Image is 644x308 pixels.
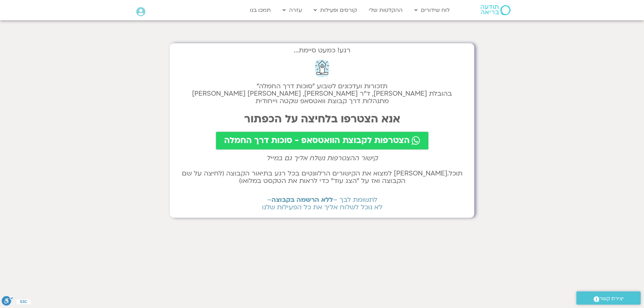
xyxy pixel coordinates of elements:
[176,170,468,185] h2: תוכל.[PERSON_NAME] למצוא את הקישורים הרלוונטים בכל רגע בתיאור הקבוצה (לחיצה על שם הקבוצה ואז על ״...
[176,196,468,211] h2: לתשומת לבך – – לא נוכל לשלוח אליך את כל הפעילות שלנו
[576,291,641,305] a: יצירת קשר
[271,195,333,204] b: ללא הרשמה בקבוצה
[279,4,305,17] a: עזרה
[176,82,468,105] h2: תזכורות ועדכונים לשבוע "סוכות דרך החמלה" בהובלת [PERSON_NAME], ד״ר [PERSON_NAME], [PERSON_NAME] [...
[176,50,468,51] h2: רגע! כמעט סיימת...
[599,294,624,303] span: יצירת קשר
[176,113,468,125] h2: אנא הצטרפו בלחיצה על הכפתור
[481,5,510,15] img: תודעה בריאה
[365,4,406,17] a: ההקלטות שלי
[411,4,453,17] a: לוח שידורים
[310,4,360,17] a: קורסים ופעילות
[246,4,274,17] a: תמכו בנו
[176,155,468,162] h2: קישור ההצטרפות נשלח אליך גם במייל
[216,132,428,149] a: הצטרפות לקבוצת הוואטסאפ - סוכות דרך החמלה
[224,136,410,145] span: הצטרפות לקבוצת הוואטסאפ - סוכות דרך החמלה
